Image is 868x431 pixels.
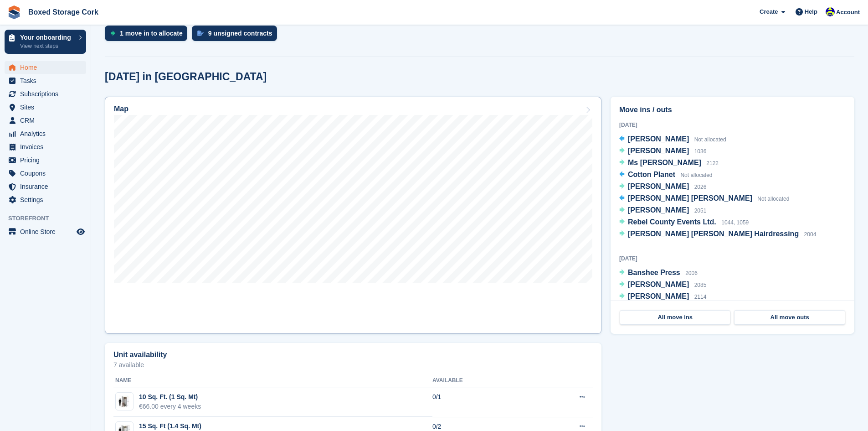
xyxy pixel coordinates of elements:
a: [PERSON_NAME] 1036 [619,145,706,157]
img: move_ins_to_allocate_icon-fdf77a2bb77ea45bf5b3d319d69a93e2d87916cf1d5bf7949dd705db3b84f3ca.svg [110,31,115,36]
th: Available [432,374,531,388]
span: 2122 [706,160,719,166]
a: menu [5,88,86,100]
h2: Unit availability [113,351,167,359]
span: Not allocated [757,196,789,202]
h2: [DATE] in [GEOGRAPHIC_DATA] [105,71,267,83]
span: CRM [20,114,75,127]
a: menu [5,180,86,193]
a: menu [5,61,86,74]
span: 2114 [694,294,707,300]
span: 2006 [685,270,698,276]
div: 10 Sq. Ft. (1 Sq. Mt) [139,392,201,402]
a: menu [5,140,86,153]
a: Cotton Planet Not allocated [619,169,713,181]
a: [PERSON_NAME] 2026 [619,181,706,193]
div: [DATE] [619,121,846,129]
a: menu [5,193,86,206]
span: [PERSON_NAME] [628,280,689,288]
h2: Move ins / outs [619,104,846,115]
a: menu [5,225,86,238]
p: 7 available [113,362,593,368]
a: All move outs [734,310,845,325]
span: Subscriptions [20,88,75,100]
a: [PERSON_NAME] [PERSON_NAME] Not allocated [619,193,789,205]
p: View next steps [20,42,74,50]
span: [PERSON_NAME] [628,182,689,190]
span: Not allocated [680,172,712,178]
a: [PERSON_NAME] 2114 [619,291,706,303]
span: Tasks [20,74,75,87]
a: menu [5,167,86,180]
img: stora-icon-8386f47178a22dfd0bd8f6a31ec36ba5ce8667c1dd55bd0f319d3a0aa187defe.svg [7,5,21,19]
a: menu [5,114,86,127]
span: 2004 [804,231,817,238]
div: 15 Sq. Ft (1.4 Sq. Mt) [139,421,201,431]
span: Account [836,8,860,17]
a: Rebel County Events Ltd. 1044, 1059 [619,217,749,228]
span: Home [20,61,75,74]
div: [DATE] [619,254,846,263]
a: Preview store [75,226,86,237]
span: Pricing [20,154,75,166]
div: 1 move in to allocate [120,30,183,37]
span: 1036 [694,148,707,155]
td: 0/1 [432,388,531,417]
span: [PERSON_NAME] [628,206,689,214]
span: Help [805,7,817,16]
span: Settings [20,193,75,206]
a: Your onboarding View next steps [5,30,86,54]
span: Invoices [20,140,75,153]
span: Create [760,7,778,16]
span: [PERSON_NAME] [628,147,689,155]
a: Ms [PERSON_NAME] 2122 [619,157,719,169]
a: All move ins [620,310,730,325]
p: Your onboarding [20,34,74,41]
span: Ms [PERSON_NAME] [628,159,701,166]
span: 1044, 1059 [721,219,749,226]
div: €66.00 every 4 weeks [139,402,201,411]
h2: Map [114,105,128,113]
img: contract_signature_icon-13c848040528278c33f63329250d36e43548de30e8caae1d1a13099fd9432cc5.svg [197,31,204,36]
a: 9 unsigned contracts [192,26,282,46]
a: menu [5,74,86,87]
a: Map [105,97,601,334]
span: Not allocated [694,136,726,143]
span: [PERSON_NAME] [PERSON_NAME] Hairdressing [628,230,799,238]
img: 10-sqft-unit%20(4).jpg [116,395,133,408]
span: Insurance [20,180,75,193]
a: [PERSON_NAME] Not allocated [619,134,726,145]
a: [PERSON_NAME] 2051 [619,205,706,217]
span: [PERSON_NAME] [PERSON_NAME] [628,194,752,202]
a: 1 move in to allocate [105,26,192,46]
a: menu [5,101,86,114]
span: 2026 [694,184,707,190]
span: Analytics [20,127,75,140]
span: Coupons [20,167,75,180]
span: Sites [20,101,75,114]
img: Vincent [826,7,835,16]
span: [PERSON_NAME] [628,292,689,300]
span: Rebel County Events Ltd. [628,218,716,226]
span: Cotton Planet [628,171,675,178]
a: [PERSON_NAME] [PERSON_NAME] Hairdressing 2004 [619,228,816,240]
span: 2051 [694,208,707,214]
span: Storefront [8,214,91,223]
a: menu [5,154,86,166]
a: [PERSON_NAME] 2085 [619,279,706,291]
th: Name [113,374,432,388]
div: 9 unsigned contracts [208,30,272,37]
span: 2085 [694,282,707,288]
span: Online Store [20,225,75,238]
a: Banshee Press 2006 [619,267,698,279]
span: Banshee Press [628,269,680,276]
span: [PERSON_NAME] [628,135,689,143]
a: Boxed Storage Cork [25,5,102,20]
a: menu [5,127,86,140]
